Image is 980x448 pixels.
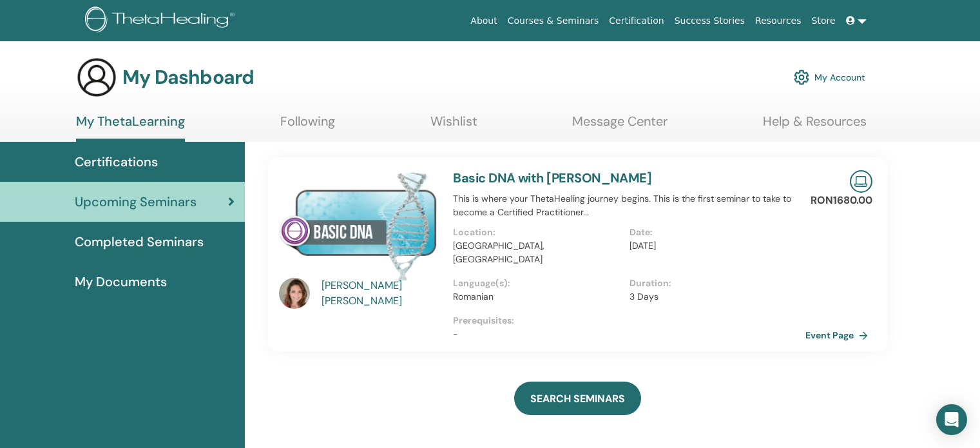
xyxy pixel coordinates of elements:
[811,193,872,208] p: RON1680.00
[850,170,872,193] img: Live Online Seminar
[122,66,254,89] h3: My Dashboard
[629,277,798,290] p: Duration :
[76,57,117,98] img: generic-user-icon.jpg
[75,152,158,171] span: Certifications
[280,113,335,139] a: Following
[465,9,502,33] a: About
[279,170,437,282] img: Basic DNA
[453,192,805,219] p: This is where your ThetaHealing journey begins. This is the first seminar to take to become a Cer...
[794,66,809,88] img: cog.svg
[514,382,641,415] a: SEARCH SEMINARS
[750,9,807,33] a: Resources
[279,278,310,309] img: default.jpg
[629,239,798,253] p: [DATE]
[794,63,865,92] a: My Account
[936,404,967,435] div: Open Intercom Messenger
[629,226,798,239] p: Date :
[763,113,867,139] a: Help & Resources
[75,192,197,211] span: Upcoming Seminars
[604,9,669,33] a: Certification
[453,226,621,239] p: Location :
[503,9,604,33] a: Courses & Seminars
[76,113,185,142] a: My ThetaLearning
[807,9,841,33] a: Store
[530,392,625,405] span: SEARCH SEMINARS
[453,327,805,341] p: -
[453,170,651,186] a: Basic DNA with [PERSON_NAME]
[453,290,621,304] p: Romanian
[669,9,750,33] a: Success Stories
[453,239,621,266] p: [GEOGRAPHIC_DATA], [GEOGRAPHIC_DATA]
[322,278,441,309] a: [PERSON_NAME] [PERSON_NAME]
[629,290,798,304] p: 3 Days
[430,113,477,139] a: Wishlist
[453,314,805,327] p: Prerequisites :
[572,113,668,139] a: Message Center
[453,277,621,290] p: Language(s) :
[75,272,167,291] span: My Documents
[85,6,239,35] img: logo.png
[805,326,873,345] a: Event Page
[75,232,204,251] span: Completed Seminars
